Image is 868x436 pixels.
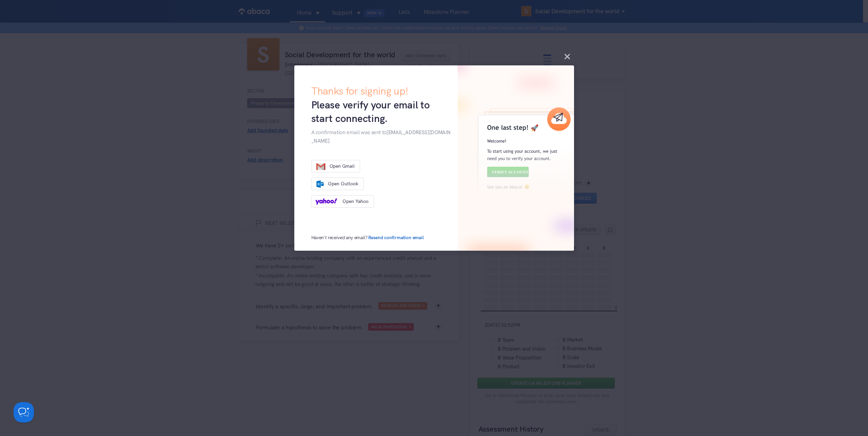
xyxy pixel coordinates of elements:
button: Icon - gmailOpen Gmail [311,160,360,172]
button: Icon - yahooOpen Yahoo [311,195,374,208]
p: A confirmation email was sent to . [311,128,452,145]
button: Icon - outlookOpen Outlook [311,178,364,190]
p: Haven't received any email? [311,231,452,244]
button: Resend confirmation email [368,231,424,244]
h2: Please verify your email to start connecting. [311,98,452,125]
span: Resend confirmation email [368,235,424,240]
h3: Thanks for signing up! [311,84,452,98]
iframe: Help Scout Beacon - Open [14,402,34,422]
button: Close this dialog [565,54,570,59]
img: Verify account [470,90,574,225]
